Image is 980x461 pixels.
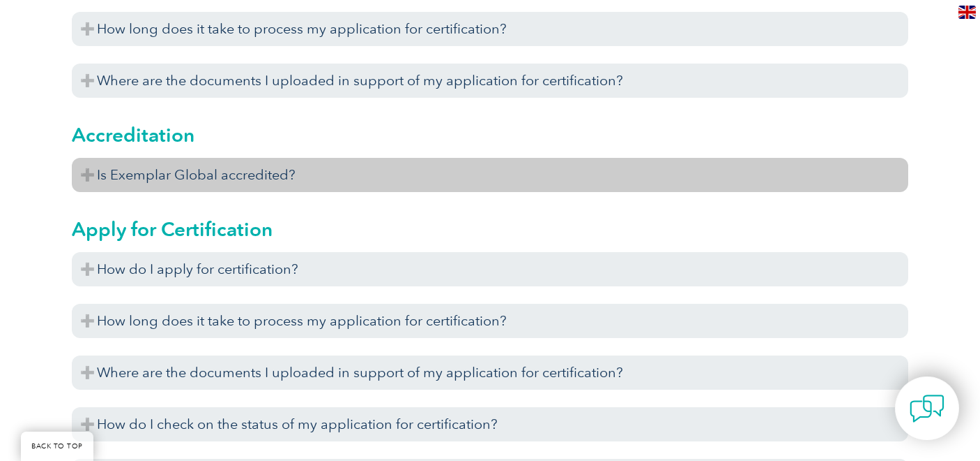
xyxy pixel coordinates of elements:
h3: How long does it take to process my application for certification? [72,12,908,46]
a: BACK TO TOP [21,432,93,461]
h3: Where are the documents I uploaded in support of my application for certification? [72,356,908,390]
h3: How long does it take to process my application for certification? [72,304,908,338]
h3: How do I apply for certification? [72,252,908,286]
h3: Is Exemplar Global accredited? [72,158,908,192]
h2: Apply for Certification [72,218,908,240]
h2: Accreditation [72,124,908,146]
h3: Where are the documents I uploaded in support of my application for certification? [72,64,908,98]
img: contact-chat.png [910,391,944,426]
img: en [958,6,976,19]
h3: How do I check on the status of my application for certification? [72,407,908,441]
